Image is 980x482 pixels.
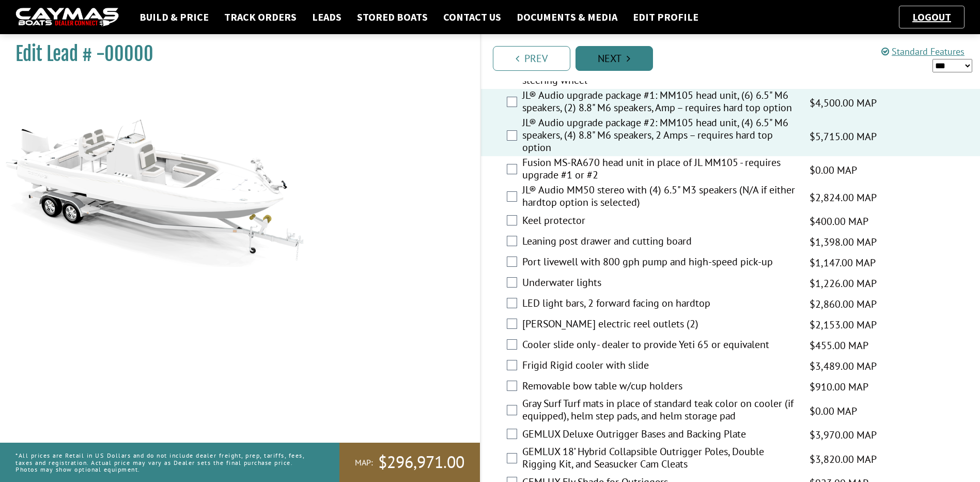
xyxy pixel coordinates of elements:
span: $4,500.00 MAP [810,95,877,111]
span: $0.00 MAP [810,162,857,178]
span: $5,715.00 MAP [810,129,877,144]
span: MAP: [355,457,373,468]
span: $1,147.00 MAP [810,255,876,270]
label: LED light bars, 2 forward facing on hardtop [522,297,797,312]
a: Track Orders [219,10,302,24]
a: Stored Boats [352,10,433,24]
span: $3,820.00 MAP [810,451,877,467]
span: $3,489.00 MAP [810,358,877,374]
label: Keel protector [522,214,797,229]
label: JL® Audio MM50 stereo with (4) 6.5" M3 speakers (N/A if either hardtop option is selected) [522,184,797,211]
span: $455.00 MAP [810,338,868,353]
img: caymas-dealer-connect-2ed40d3bc7270c1d8d7ffb4b79bf05adc795679939227970def78ec6f6c03838.gif [15,8,119,27]
label: JL® Audio upgrade package #2: MM105 head unit, (4) 6.5" M6 speakers, (4) 8.8" M6 speakers, 2 Amps... [522,116,797,156]
span: $3,970.00 MAP [810,427,877,443]
label: Leaning post drawer and cutting board [522,235,797,250]
span: $910.00 MAP [810,379,868,395]
label: Cooler slide only - dealer to provide Yeti 65 or equivalent [522,338,797,353]
span: $400.00 MAP [810,214,868,229]
label: Frigid Rigid cooler with slide [522,359,797,374]
a: Contact Us [438,10,506,24]
label: Fusion MS-RA670 head unit in place of JL MM105 - requires upgrade #1 or #2 [522,156,797,184]
label: Port livewell with 800 gph pump and high-speed pick-up [522,255,797,270]
label: GEMLUX 18’ Hybrid Collapsible Outrigger Poles, Double Rigging Kit, and Seasucker Cam Cleats [522,445,797,473]
label: [PERSON_NAME] electric reel outlets (2) [522,318,797,333]
a: Build & Price [134,10,214,24]
a: MAP:$296,971.00 [339,443,480,482]
a: Leads [307,10,347,24]
label: JL® Audio upgrade package #1: MM105 head unit, (6) 6.5" M6 speakers, (2) 8.8" M6 speakers, Amp – ... [522,89,797,116]
span: $2,153.00 MAP [810,317,877,333]
h1: Edit Lead # -00000 [15,42,454,66]
label: Removable bow table w/cup holders [522,380,797,395]
a: Prev [493,46,570,71]
label: Gray Surf Turf mats in place of standard teak color on cooler (if equipped), helm step pads, and ... [522,397,797,425]
a: Documents & Media [511,10,623,24]
a: Standard Features [881,46,965,57]
label: Underwater lights [522,276,797,291]
a: Next [575,46,653,71]
a: Edit Profile [628,10,704,24]
span: $0.00 MAP [810,403,857,419]
a: Logout [907,10,956,23]
p: *All prices are Retail in US Dollars and do not include dealer freight, prep, tariffs, fees, taxe... [15,447,316,478]
span: $296,971.00 [378,451,464,473]
span: $1,398.00 MAP [810,234,877,250]
span: $2,824.00 MAP [810,190,877,205]
label: GEMLUX Deluxe Outrigger Bases and Backing Plate [522,428,797,443]
span: $2,860.00 MAP [810,296,877,312]
span: $1,226.00 MAP [810,276,877,291]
